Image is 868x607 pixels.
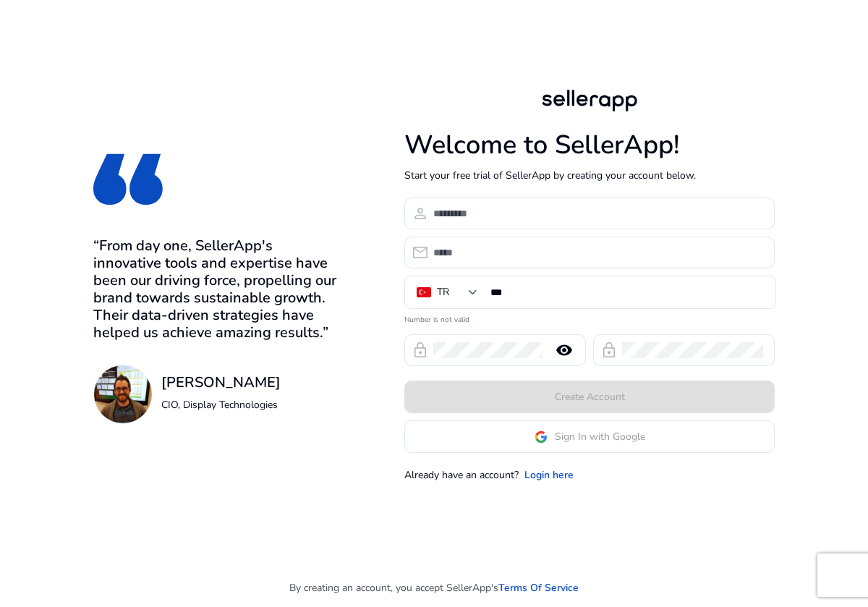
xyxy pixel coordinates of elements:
div: TR [437,284,449,300]
a: Terms Of Service [498,580,579,595]
span: lock [412,341,429,359]
h3: [PERSON_NAME] [161,374,281,391]
p: Start your free trial of SellerApp by creating your account below. [404,168,775,183]
mat-icon: remove_red_eye [547,341,582,359]
span: email [412,244,429,261]
h3: “From day one, SellerApp's innovative tools and expertise have been our driving force, propelling... [93,237,340,341]
a: Login here [524,467,574,483]
span: lock [600,341,618,359]
p: Already have an account? [404,467,519,483]
p: CIO, Display Technologies [161,397,281,412]
mat-error: Number is not valid [404,310,775,326]
span: person [412,205,429,222]
h1: Welcome to SellerApp! [404,130,775,161]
